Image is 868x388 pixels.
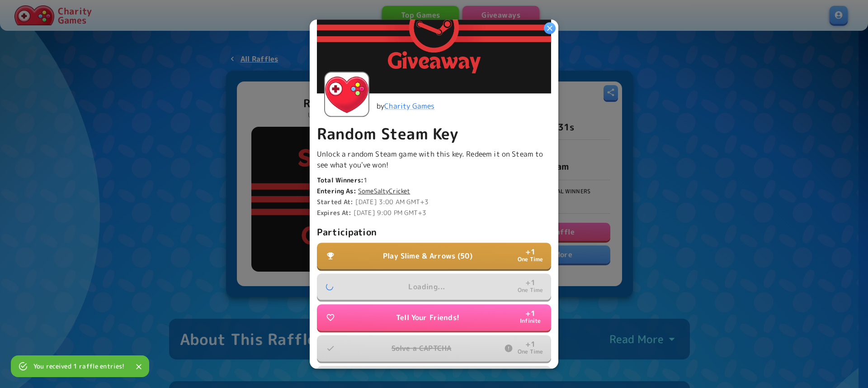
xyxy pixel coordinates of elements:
p: Random Steam Key [317,124,551,143]
button: Solve a CAPTCHA+1One Time [317,335,551,361]
div: You received 1 raffle entries! [33,358,125,374]
p: Tell Your Friends! [396,312,459,323]
p: One Time [518,255,543,264]
span: Unlock a random Steam game with this key. Redeem it on Steam to see what you've won! [317,149,543,170]
p: [DATE] 3:00 AM GMT+3 [317,197,551,206]
button: Close [132,360,146,374]
button: Play Slime & Arrows (50)+1One Time [317,243,551,269]
p: Infinite [520,317,541,326]
p: [DATE] 9:00 PM GMT+3 [317,208,551,217]
p: One Time [518,348,543,356]
img: Charity Games [325,72,368,116]
p: + 1 [525,340,535,348]
p: + 1 [525,310,535,317]
b: Expires At: [317,208,352,217]
p: Participation [317,225,551,239]
b: Total Winners: [317,176,363,184]
button: Tell Your Friends!+1Infinite [317,304,551,331]
a: Charity Games [384,101,434,111]
p: Play Slime & Arrows (50) [383,250,472,261]
p: + 1 [525,248,535,255]
a: SomeSaltyCricket [358,187,410,196]
b: Entering As: [317,187,356,195]
p: 1 [317,176,551,185]
b: Started At: [317,197,354,206]
p: by [377,101,434,111]
p: Solve a CAPTCHA [392,343,451,354]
